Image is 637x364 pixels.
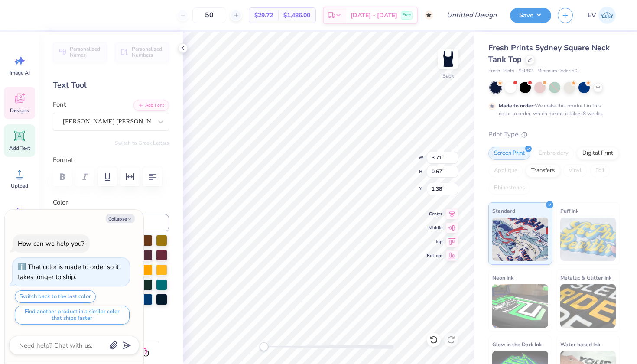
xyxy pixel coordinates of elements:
span: Water based Ink [560,340,600,349]
span: $1,486.00 [283,11,310,20]
span: Top [427,238,442,245]
button: Save [510,8,551,23]
span: Upload [11,182,28,189]
div: How can we help you? [18,239,84,248]
div: Applique [488,164,523,177]
span: Add Text [9,145,30,152]
span: [DATE] - [DATE] [351,11,397,20]
button: Personalized Numbers [115,42,169,62]
span: Image AI [10,69,30,76]
span: # FP82 [518,68,533,75]
div: Print Type [488,130,620,140]
span: EV [588,10,596,20]
input: – – [192,7,226,23]
span: Fresh Prints [488,68,514,75]
div: Text Tool [53,79,169,91]
img: Back [439,50,457,68]
div: Vinyl [563,164,587,177]
label: Format [53,155,169,165]
div: Screen Print [488,147,530,160]
span: Glow in the Dark Ink [492,340,542,349]
button: Find another product in a similar color that ships faster [15,305,130,325]
span: Designs [10,107,29,114]
img: Neon Ink [492,284,548,328]
label: Color [53,198,169,208]
img: Metallic & Glitter Ink [560,284,616,328]
span: Standard [492,206,515,215]
div: Rhinestones [488,182,530,195]
input: Untitled Design [440,6,504,24]
button: Add Font [133,100,169,111]
div: Foil [590,164,610,177]
div: That color is made to order so it takes longer to ship. [18,263,119,281]
div: Embroidery [533,147,574,160]
span: Personalized Numbers [132,46,164,58]
img: Standard [492,218,548,261]
span: Center [427,211,442,218]
span: Puff Ink [560,206,578,215]
span: Bottom [427,252,442,259]
img: Puff Ink [560,218,616,261]
div: Back [442,72,454,80]
button: Collapse [106,214,135,223]
div: We make this product in this color to order, which means it takes 8 weeks. [499,102,605,117]
button: Switch back to the last color [15,290,96,303]
button: Switch to Greek Letters [115,140,169,146]
div: Digital Print [577,147,619,160]
strong: Made to order: [499,102,535,109]
span: $29.72 [254,11,273,20]
label: Font [53,100,66,110]
a: EV [584,6,620,24]
div: Accessibility label [260,342,268,351]
span: Personalized Names [70,46,102,58]
span: Fresh Prints Sydney Square Neck Tank Top [488,42,610,65]
span: Neon Ink [492,273,513,282]
span: Minimum Order: 50 + [537,68,581,75]
img: Emily Von Buttlar [598,6,616,24]
span: Free [403,12,411,18]
button: Personalized Names [53,42,107,62]
div: Transfers [526,164,560,177]
span: Middle [427,224,442,231]
span: Metallic & Glitter Ink [560,273,611,282]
